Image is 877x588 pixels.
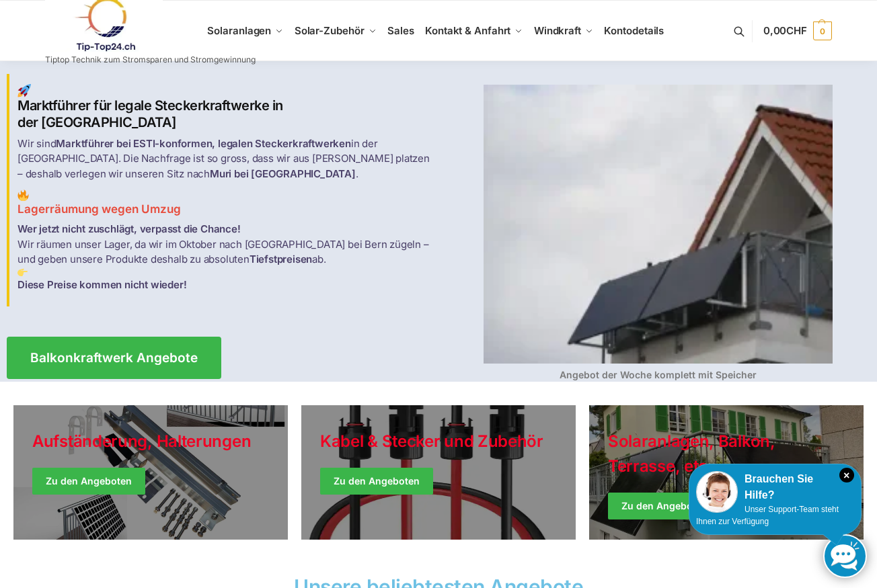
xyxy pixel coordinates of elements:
span: Solar-Zubehör [295,24,365,37]
a: Sales [382,1,420,61]
span: Windkraft [534,24,581,37]
img: Balkon-Terrassen-Kraftwerke 3 [17,267,28,278]
img: Balkon-Terrassen-Kraftwerke 1 [17,84,31,97]
span: 0 [813,22,832,40]
h2: Marktführer für legale Steckerkraftwerke in der [GEOGRAPHIC_DATA] [17,84,430,131]
span: 0,00 [763,24,807,37]
span: Unser Support-Team steht Ihnen zur Verfügung [696,505,839,526]
strong: Marktführer bei ESTI-konformen, legalen Steckerkraftwerken [56,137,350,150]
a: Holiday Style [301,405,576,540]
a: Kontodetails [599,1,669,61]
i: Schließen [839,468,854,482]
a: Kontakt & Anfahrt [420,1,529,61]
img: Balkon-Terrassen-Kraftwerke 2 [17,190,29,201]
a: Solar-Zubehör [289,1,382,61]
span: Sales [387,24,414,37]
a: Winter Jackets [589,405,864,540]
img: Balkon-Terrassen-Kraftwerke 4 [484,85,833,364]
img: Customer service [696,471,738,513]
a: 0,00CHF 0 [763,11,832,51]
p: Tiptop Technik zum Stromsparen und Stromgewinnung [45,56,256,64]
span: Balkonkraftwerk Angebote [30,351,198,364]
h3: Lagerräumung wegen Umzug [17,190,430,218]
span: Kontakt & Anfahrt [425,24,510,37]
strong: Angebot der Woche komplett mit Speicher [560,369,757,380]
a: Holiday Style [13,405,288,540]
strong: Tiefstpreisen [250,253,312,265]
a: Windkraft [529,1,599,61]
strong: Diese Preise kommen nicht wieder! [17,278,186,291]
p: Wir räumen unser Lager, da wir im Oktober nach [GEOGRAPHIC_DATA] bei Bern zügeln – und geben unse... [17,222,430,292]
strong: Muri bei [GEOGRAPHIC_DATA] [210,167,356,180]
p: Wir sind in der [GEOGRAPHIC_DATA]. Die Nachfrage ist so gross, dass wir aus [PERSON_NAME] platzen... [17,136,430,182]
span: Kontodetails [604,24,664,37]
span: CHF [786,24,807,37]
a: Balkonkraftwerk Angebote [7,337,221,379]
strong: Wer jetzt nicht zuschlägt, verpasst die Chance! [17,222,241,235]
div: Brauchen Sie Hilfe? [696,471,854,503]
